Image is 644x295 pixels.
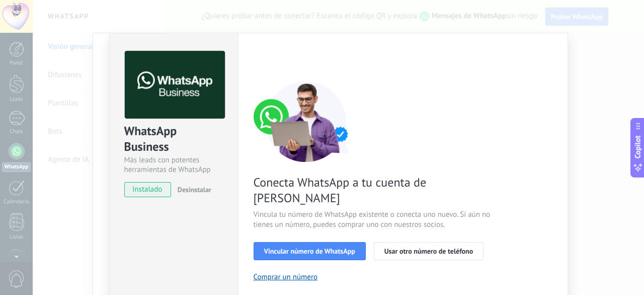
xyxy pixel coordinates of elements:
[254,242,366,260] button: Vincular número de WhatsApp
[633,135,643,158] span: Copilot
[264,248,355,255] span: Vincular número de WhatsApp
[254,81,359,162] img: connect number
[384,248,473,255] span: Usar otro número de teléfono
[254,272,318,282] button: Comprar un número
[125,182,171,197] span: instalado
[124,123,223,155] div: WhatsApp Business
[125,51,225,119] img: logo_main.png
[374,242,484,260] button: Usar otro número de teléfono
[174,182,211,197] button: Desinstalar
[254,174,493,206] span: Conecta WhatsApp a tu cuenta de [PERSON_NAME]
[178,185,211,194] span: Desinstalar
[254,210,493,230] span: Vincula tu número de WhatsApp existente o conecta uno nuevo. Si aún no tienes un número, puedes c...
[124,155,223,174] div: Más leads con potentes herramientas de WhatsApp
